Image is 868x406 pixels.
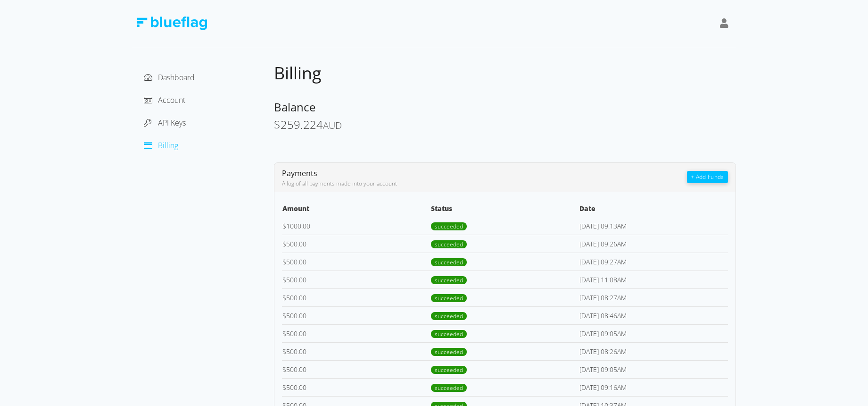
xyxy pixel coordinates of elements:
span: $ [282,221,286,230]
td: [DATE] 08:26AM [579,342,727,360]
td: 500.00 [282,253,430,271]
span: succeeded [431,240,467,248]
th: Amount [282,203,430,217]
span: $ [282,293,286,302]
td: 500.00 [282,378,430,396]
td: 1000.00 [282,217,430,235]
a: Account [144,95,185,105]
span: succeeded [431,384,467,392]
span: $ [282,365,286,374]
th: Date [579,203,727,217]
div: A log of all payments made into your account [282,179,687,188]
a: Billing [144,140,178,151]
span: succeeded [431,294,467,302]
span: succeeded [431,366,467,374]
td: [DATE] 08:46AM [579,306,727,324]
td: [DATE] 08:27AM [579,288,727,306]
td: 500.00 [282,360,430,378]
a: Dashboard [144,72,195,83]
td: 500.00 [282,324,430,342]
td: 500.00 [282,288,430,306]
span: $ [282,329,286,338]
span: succeeded [431,330,467,338]
span: succeeded [431,312,467,320]
span: Dashboard [158,72,195,83]
span: $ [282,311,286,320]
span: $ [282,239,286,248]
span: Payments [282,168,317,178]
td: [DATE] 09:13AM [579,217,727,235]
button: + Add Funds [687,171,727,183]
span: Billing [274,61,322,85]
span: API Keys [158,118,186,128]
span: 259.224 [281,117,323,132]
a: API Keys [144,118,186,128]
td: [DATE] 09:27AM [579,253,727,271]
span: $ [282,347,286,356]
td: [DATE] 11:08AM [579,271,727,288]
td: 500.00 [282,235,430,253]
span: $ [282,257,286,266]
span: $ [274,117,281,132]
td: [DATE] 09:16AM [579,378,727,396]
td: [DATE] 09:26AM [579,235,727,253]
span: succeeded [431,276,467,284]
span: Billing [158,140,178,151]
td: 500.00 [282,342,430,360]
td: 500.00 [282,306,430,324]
span: succeeded [431,348,467,356]
span: succeeded [431,258,467,266]
td: 500.00 [282,271,430,288]
td: [DATE] 09:05AM [579,360,727,378]
span: $ [282,383,286,392]
td: [DATE] 09:05AM [579,324,727,342]
span: succeeded [431,222,467,230]
span: AUD [323,119,342,132]
span: Account [158,95,185,105]
th: Status [430,203,579,217]
span: Balance [274,99,315,115]
span: $ [282,275,286,284]
img: Blue Flag Logo [136,17,207,30]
